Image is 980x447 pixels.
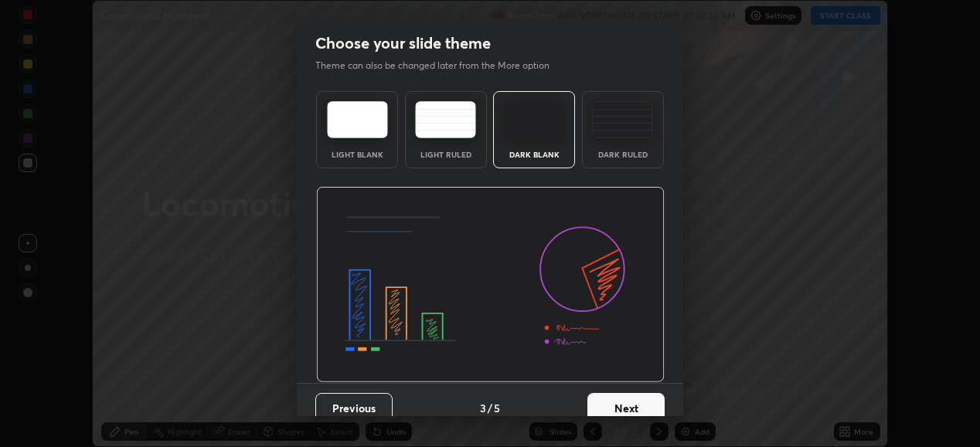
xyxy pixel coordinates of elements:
[592,101,653,138] img: darkRuledTheme.de295e13.svg
[315,33,491,53] h2: Choose your slide theme
[503,151,565,158] div: Dark Blank
[316,187,665,383] img: darkThemeBanner.d06ce4a2.svg
[592,151,654,158] div: Dark Ruled
[480,400,486,416] h4: 3
[315,393,393,424] button: Previous
[415,151,477,158] div: Light Ruled
[587,393,665,424] button: Next
[488,400,492,416] h4: /
[315,59,566,73] p: Theme can also be changed later from the More option
[415,101,476,138] img: lightRuledTheme.5fabf969.svg
[494,400,500,416] h4: 5
[326,151,388,158] div: Light Blank
[327,101,388,138] img: lightTheme.e5ed3b09.svg
[504,101,565,138] img: darkTheme.f0cc69e5.svg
